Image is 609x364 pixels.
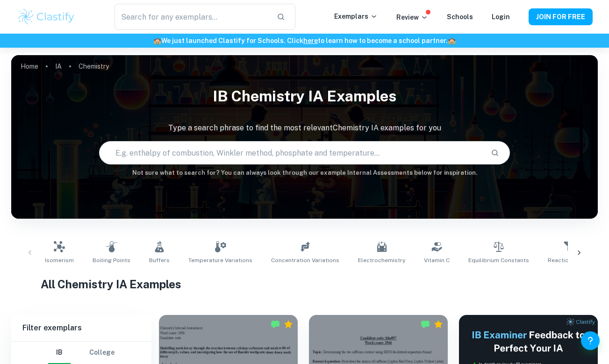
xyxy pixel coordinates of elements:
div: Filter type choice [48,342,115,364]
button: IB [48,342,71,364]
div: Premium [434,320,443,329]
button: Search [487,145,503,161]
input: E.g. enthalpy of combustion, Winkler method, phosphate and temperature... [100,140,483,166]
span: Equilibrium Constants [468,256,529,264]
button: College [89,342,115,364]
span: 🏫 [448,37,456,44]
img: Clastify logo [17,7,76,26]
span: Electrochemistry [358,256,405,264]
span: Temperature Variations [188,256,252,264]
a: Login [492,13,510,21]
h1: IB Chemistry IA examples [11,81,598,111]
p: Exemplars [334,11,378,21]
div: Premium [284,320,293,329]
button: Help and Feedback [581,331,600,350]
h6: Not sure what to search for? You can always look through our example Internal Assessments below f... [11,168,598,178]
p: Type a search phrase to find the most relevant Chemistry IA examples for you [11,122,598,134]
span: Boiling Points [93,256,130,264]
a: Home [21,60,38,73]
img: Marked [271,320,280,329]
a: here [303,37,318,44]
h1: All Chemistry IA Examples [41,276,569,293]
span: 🏫 [153,37,161,44]
span: Buffers [149,256,170,264]
h6: Filter exemplars [11,315,151,341]
h6: We just launched Clastify for Schools. Click to learn how to become a school partner. [2,36,607,46]
span: Reaction Rates [548,256,589,264]
img: Marked [421,320,430,329]
p: Review [396,12,428,22]
span: Isomerism [45,256,74,264]
a: Schools [447,13,473,21]
p: Chemistry [79,61,109,71]
span: Vitamin C [424,256,450,264]
a: IA [55,60,62,73]
input: Search for any exemplars... [115,4,269,30]
span: Concentration Variations [271,256,339,264]
button: JOIN FOR FREE [529,8,593,25]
